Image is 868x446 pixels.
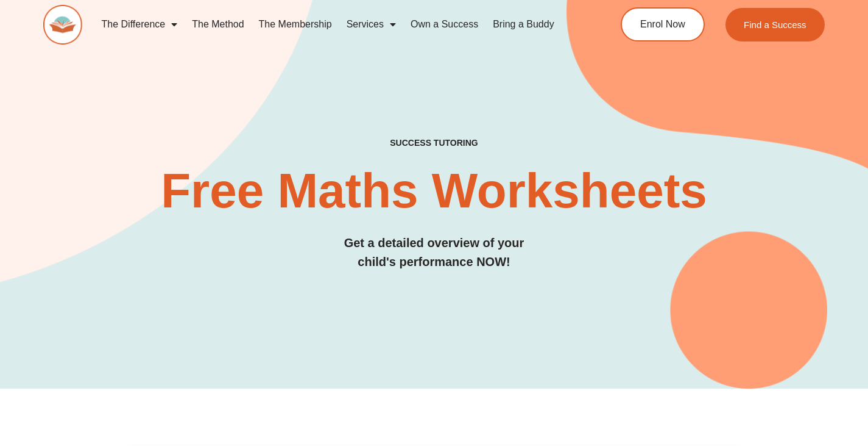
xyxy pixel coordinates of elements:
[725,8,825,41] a: Find a Success
[252,10,339,38] a: The Membership
[94,10,185,38] a: The Difference
[43,167,825,215] h2: Free Maths Worksheets​
[485,10,562,38] a: Bring a Buddy
[43,234,825,272] h3: Get a detailed overview of your child's performance NOW!
[744,20,806,29] span: Find a Success
[640,20,685,29] span: Enrol Now
[43,138,825,148] h4: SUCCESS TUTORING​
[185,10,251,38] a: The Method
[94,10,576,38] nav: Menu
[339,10,403,38] a: Services
[621,7,705,41] a: Enrol Now
[403,10,485,38] a: Own a Success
